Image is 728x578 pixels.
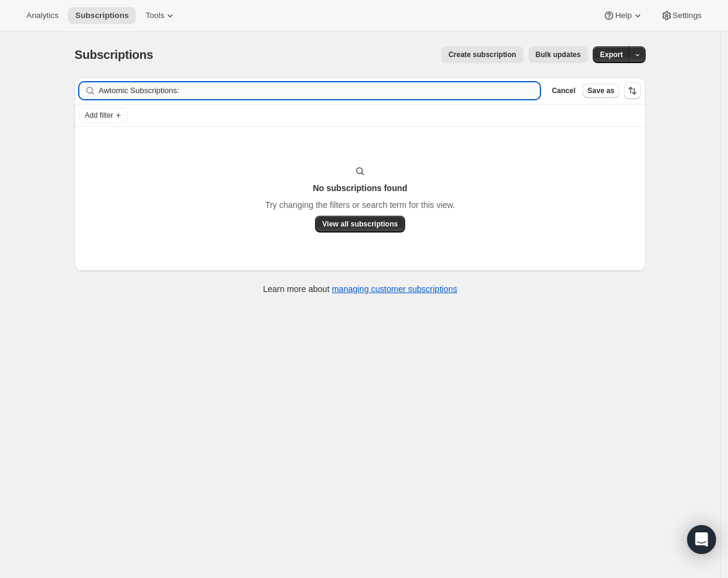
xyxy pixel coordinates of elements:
span: View all subscriptions [322,219,398,229]
span: Bulk updates [536,50,581,59]
button: View all subscriptions [315,216,405,233]
button: Analytics [19,7,66,24]
button: Save as [583,84,619,98]
input: Filter subscribers [99,82,540,99]
button: Bulk updates [528,46,588,63]
span: Help [615,11,631,20]
span: Analytics [26,11,58,20]
button: Subscriptions [68,7,136,24]
span: Subscriptions [75,11,129,20]
button: Cancel [547,84,580,98]
p: Try changing the filters or search term for this view. [265,199,455,211]
span: Cancel [552,86,575,96]
span: Settings [673,11,702,20]
button: Add filter [79,108,127,123]
button: Export [593,46,630,63]
p: Learn more about [263,283,457,295]
span: Create subscription [448,50,516,59]
button: Create subscription [441,46,524,63]
span: Add filter [85,111,113,120]
button: Settings [653,7,709,24]
h3: No subscriptions found [313,182,407,194]
span: Export [600,50,623,59]
div: Open Intercom Messenger [687,525,716,554]
span: Tools [145,11,164,20]
span: Subscriptions [75,48,153,61]
span: Save as [587,86,614,96]
button: Sort the results [624,82,641,99]
button: Tools [138,7,183,24]
button: Help [596,7,650,24]
a: managing customer subscriptions [332,284,457,294]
